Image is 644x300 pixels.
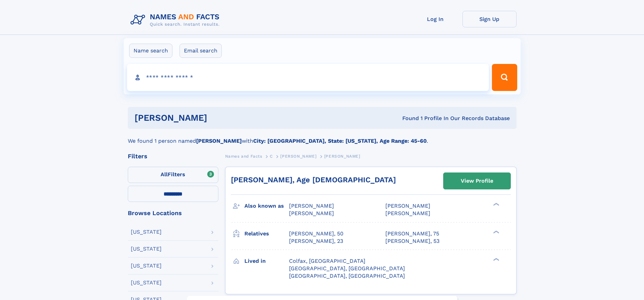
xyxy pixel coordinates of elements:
a: Log In [408,11,462,27]
div: [US_STATE] [131,280,162,285]
div: We found 1 person named with . [128,129,517,145]
img: Logo Names and Facts [128,11,225,29]
span: [GEOGRAPHIC_DATA], [GEOGRAPHIC_DATA] [289,273,405,279]
span: [PERSON_NAME] [289,210,334,216]
span: [PERSON_NAME] [385,210,430,216]
a: View Profile [444,173,510,189]
span: [PERSON_NAME] [385,203,430,209]
div: [US_STATE] [131,229,162,235]
div: ❯ [492,230,500,234]
div: View Profile [461,173,493,189]
a: Sign Up [462,11,517,27]
a: [PERSON_NAME], 75 [385,230,439,237]
span: [PERSON_NAME] [289,203,334,209]
div: [US_STATE] [131,246,162,252]
a: Names and Facts [225,152,262,160]
span: [PERSON_NAME] [280,154,316,159]
b: City: [GEOGRAPHIC_DATA], State: [US_STATE], Age Range: 45-60 [253,138,427,144]
div: ❯ [492,257,500,261]
a: C [270,152,273,160]
span: [PERSON_NAME] [324,154,360,159]
label: Filters [128,167,218,183]
a: [PERSON_NAME] [280,152,316,160]
h3: Lived in [244,255,289,267]
span: Colfax, [GEOGRAPHIC_DATA] [289,258,365,264]
label: Name search [129,44,172,58]
span: All [161,171,168,178]
span: C [270,154,273,159]
a: [PERSON_NAME], 50 [289,230,343,237]
a: [PERSON_NAME], 53 [385,237,439,245]
span: [GEOGRAPHIC_DATA], [GEOGRAPHIC_DATA] [289,265,405,272]
div: ❯ [492,202,500,207]
h1: [PERSON_NAME] [135,114,305,122]
b: [PERSON_NAME] [196,138,242,144]
label: Email search [180,44,222,58]
div: Filters [128,153,218,159]
button: Search Button [492,64,517,91]
div: Found 1 Profile In Our Records Database [305,115,510,122]
h3: Also known as [244,200,289,212]
h3: Relatives [244,228,289,239]
div: [US_STATE] [131,263,162,269]
div: Browse Locations [128,210,218,216]
a: [PERSON_NAME], 23 [289,237,343,245]
input: search input [127,64,489,91]
a: [PERSON_NAME], Age [DEMOGRAPHIC_DATA] [231,176,396,184]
